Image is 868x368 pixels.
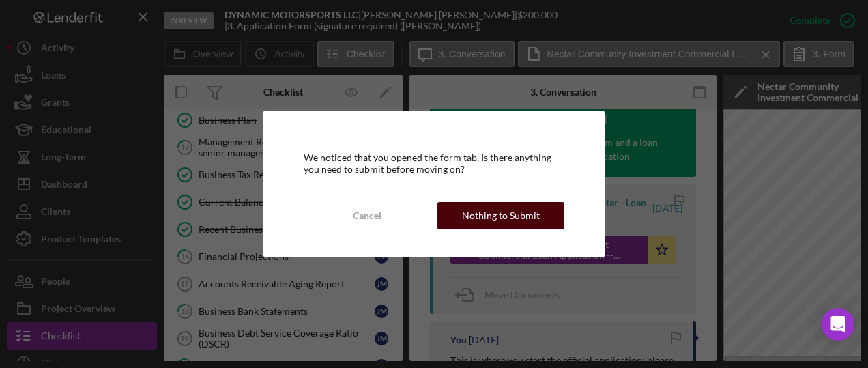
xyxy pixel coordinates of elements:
div: Open Intercom Messenger [822,308,854,341]
div: Cancel [353,202,381,229]
div: We noticed that you opened the form tab. Is there anything you need to submit before moving on? [304,152,564,174]
div: Nothing to Submit [462,202,540,229]
button: Cancel [304,202,431,229]
button: Nothing to Submit [437,202,564,229]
